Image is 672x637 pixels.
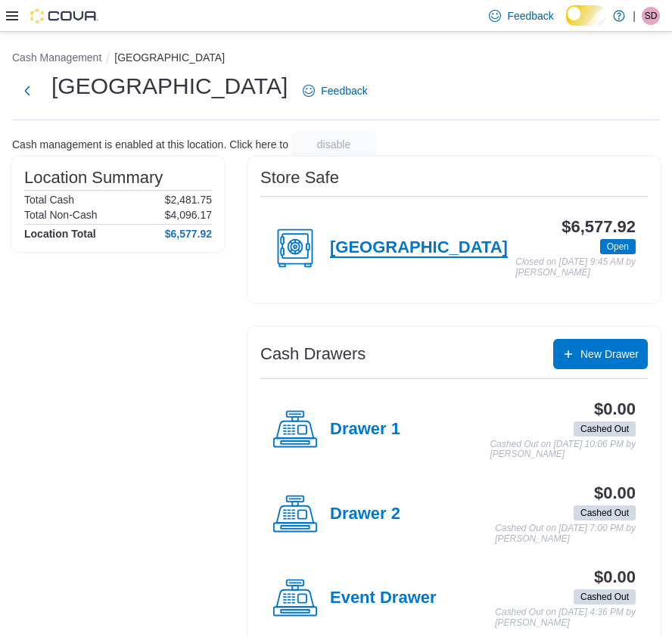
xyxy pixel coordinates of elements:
span: Cashed Out [574,421,636,437]
p: Cash management is enabled at this location. Click here to [12,138,288,151]
h4: Location Total [24,228,96,240]
h3: $0.00 [594,568,636,586]
button: [GEOGRAPHIC_DATA] [114,51,225,64]
h3: Location Summary [24,169,163,187]
h3: $0.00 [594,484,636,502]
span: New Drawer [580,346,639,362]
p: Cashed Out on [DATE] 4:36 PM by [PERSON_NAME] [495,607,636,628]
h6: Total Cash [24,194,74,206]
div: Simon Derochie [642,7,660,25]
button: Cash Management [12,51,101,64]
span: Cashed Out [580,506,629,520]
h4: Drawer 2 [330,505,400,524]
button: disable [291,132,376,157]
p: $2,481.75 [165,194,212,206]
h3: $0.00 [594,400,636,418]
span: Cashed Out [574,505,636,520]
span: Cashed Out [580,590,629,604]
span: Dark Mode [566,26,567,26]
h1: [GEOGRAPHIC_DATA] [51,71,288,101]
p: Closed on [DATE] 9:45 AM by [PERSON_NAME] [515,257,636,278]
a: Feedback [483,1,559,31]
h3: Store Safe [260,169,339,187]
h3: $6,577.92 [562,218,636,236]
span: Feedback [321,83,367,98]
span: Cashed Out [574,589,636,604]
span: Feedback [507,8,553,23]
h4: Drawer 1 [330,420,400,440]
button: New Drawer [553,339,648,369]
p: $4,096.17 [165,209,212,221]
p: Cashed Out on [DATE] 10:06 PM by [PERSON_NAME] [490,440,636,460]
span: Open [607,240,629,253]
p: Cashed Out on [DATE] 7:00 PM by [PERSON_NAME] [495,524,636,544]
span: Cashed Out [580,422,629,436]
span: SD [645,7,658,25]
h3: Cash Drawers [260,345,366,363]
h4: Event Drawer [330,589,437,608]
h4: [GEOGRAPHIC_DATA] [330,238,508,258]
h6: Total Non-Cash [24,209,98,221]
nav: An example of EuiBreadcrumbs [12,50,660,68]
span: disable [317,137,350,152]
span: Open [600,239,636,254]
button: Next [12,76,42,106]
input: Dark Mode [566,5,606,25]
p: | [633,7,636,25]
h4: $6,577.92 [165,228,212,240]
a: Feedback [297,76,373,106]
img: Cova [30,8,98,23]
